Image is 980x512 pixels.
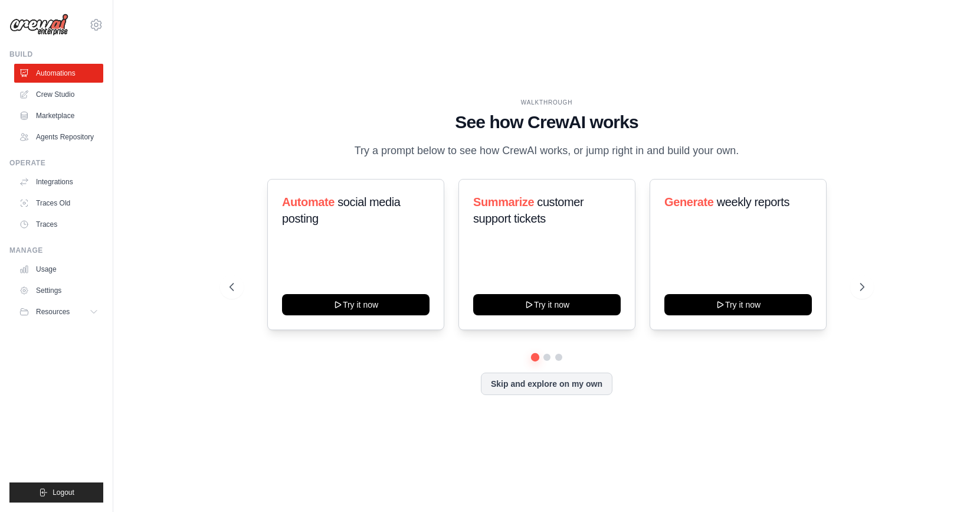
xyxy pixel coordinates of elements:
span: Logout [53,488,74,497]
p: Try a prompt below to see how CrewAI works, or jump right in and build your own. [349,142,745,159]
a: Integrations [14,172,103,191]
button: Try it now [473,294,621,315]
div: Build [9,50,103,59]
span: Automate [282,195,335,208]
img: Logo [9,14,68,36]
a: Marketplace [14,106,103,125]
a: Agents Repository [14,128,103,146]
span: weekly reports [716,195,789,208]
a: Usage [14,260,103,279]
div: Manage [9,246,103,255]
button: Try it now [664,294,812,315]
a: Traces [14,215,103,234]
span: Generate [664,195,714,208]
a: Traces Old [14,194,103,213]
a: Automations [14,64,103,83]
a: Settings [14,281,103,300]
span: Summarize [473,195,534,208]
a: Crew Studio [14,85,103,104]
div: WALKTHROUGH [230,98,864,107]
h1: See how CrewAI works [230,112,864,133]
span: Resources [36,307,70,317]
button: Skip and explore on my own [481,373,612,395]
span: social media posting [282,195,401,225]
span: customer support tickets [473,195,584,225]
div: Operate [9,158,103,168]
button: Try it now [282,294,430,315]
button: Resources [14,302,103,321]
button: Logout [9,482,103,503]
